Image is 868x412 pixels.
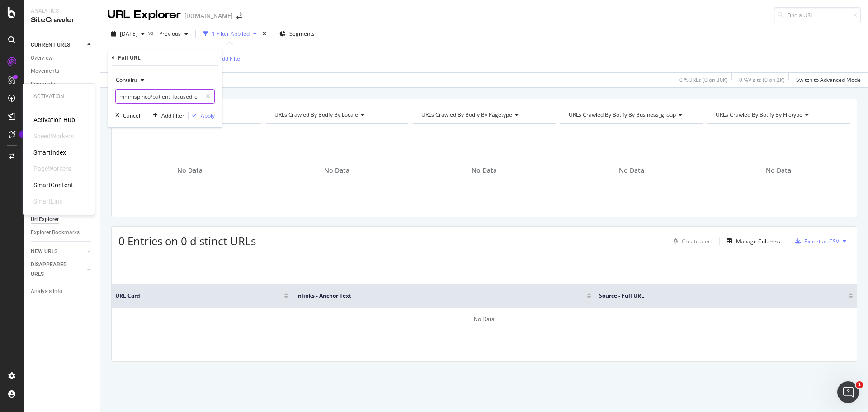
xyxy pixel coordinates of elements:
[31,7,93,15] div: Analytics
[108,27,148,41] button: [DATE]
[112,308,857,331] div: No Data
[33,164,71,173] div: PageWorkers
[33,180,73,189] a: SmartContent
[120,30,137,38] span: 2025 Sep. 22nd
[189,111,215,120] button: Apply
[774,7,861,23] input: Find a URL
[31,15,93,25] div: SiteCrawler
[599,292,835,300] span: Source - Full URL
[260,29,268,38] div: times
[31,53,52,63] div: Overview
[118,233,256,248] span: 0 Entries on 0 distinct URLs
[31,80,55,89] div: Segments
[33,197,62,206] div: SmartLink
[793,73,861,87] button: Switch to Advanced Mode
[421,111,512,118] span: URLs Crawled By Botify By pagetype
[206,53,242,64] button: Add Filter
[31,40,70,50] div: CURRENT URLS
[679,76,728,84] div: 0 % URLs ( 0 on 30K )
[236,13,242,19] div: arrow-right-arrow-left
[33,148,66,157] a: SmartIndex
[112,111,140,120] button: Cancel
[201,112,215,119] div: Apply
[472,166,497,175] span: No Data
[31,228,94,237] a: Explorer Bookmarks
[619,166,644,175] span: No Data
[123,112,140,119] div: Cancel
[716,111,802,118] span: URLs Crawled By Botify By filetype
[31,247,85,256] a: NEW URLS
[792,234,839,248] button: Export as CSV
[276,27,318,41] button: Segments
[115,292,282,300] span: URL Card
[856,381,863,388] span: 1
[31,80,94,89] a: Segments
[118,54,141,62] div: Full URL
[723,236,780,246] button: Manage Columns
[33,93,84,100] div: Activation
[31,66,59,76] div: Movements
[31,40,85,50] a: CURRENT URLS
[31,260,76,279] div: DISAPPEARED URLS
[31,215,59,224] div: Url Explorer
[199,27,260,41] button: 1 Filter Applied
[567,108,695,122] h4: URLs Crawled By Botify By business_group
[296,292,573,300] span: Inlinks - Anchor Text
[161,112,184,119] div: Add filter
[156,30,181,38] span: Previous
[31,260,85,279] a: DISAPPEARED URLS
[212,30,250,38] div: 1 Filter Applied
[714,108,842,122] h4: URLs Crawled By Botify By filetype
[19,130,27,138] div: Tooltip anchor
[274,111,358,118] span: URLs Crawled By Botify By locale
[31,53,94,63] a: Overview
[177,166,203,175] span: No Data
[670,234,712,248] button: Create alert
[31,66,94,76] a: Movements
[739,76,785,84] div: 0 % Visits ( 0 on 2K )
[218,55,242,62] div: Add Filter
[420,108,547,122] h4: URLs Crawled By Botify By pagetype
[837,381,859,403] iframe: Intercom live chat
[33,132,74,141] div: SpeedWorkers
[766,166,791,175] span: No Data
[116,76,138,84] span: Contains
[324,166,349,175] span: No Data
[569,111,676,118] span: URLs Crawled By Botify By business_group
[31,287,62,296] div: Analysis Info
[31,228,80,237] div: Explorer Bookmarks
[31,287,94,296] a: Analysis Info
[33,115,75,124] a: Activation Hub
[273,108,401,122] h4: URLs Crawled By Botify By locale
[108,7,181,23] div: URL Explorer
[796,76,861,84] div: Switch to Advanced Mode
[149,111,184,120] button: Add filter
[289,30,315,38] span: Segments
[148,29,156,37] span: vs
[31,247,57,256] div: NEW URLS
[184,11,233,20] div: [DOMAIN_NAME]
[682,237,712,245] div: Create alert
[736,237,780,245] div: Manage Columns
[804,237,839,245] div: Export as CSV
[156,27,192,41] button: Previous
[31,215,94,224] a: Url Explorer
